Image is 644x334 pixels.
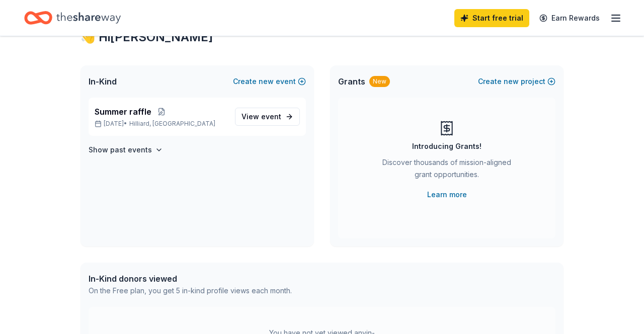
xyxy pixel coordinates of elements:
div: New [369,76,390,87]
a: Start free trial [454,9,529,27]
button: Createnewproject [478,75,555,88]
a: Earn Rewards [533,9,606,27]
span: new [504,75,519,88]
span: new [259,75,274,88]
button: Createnewevent [233,75,306,88]
div: Discover thousands of mission-aligned grant opportunities. [378,156,515,185]
a: View event [235,108,300,126]
span: event [261,112,281,121]
span: Hilliard, [GEOGRAPHIC_DATA] [129,120,215,128]
a: Home [24,6,121,30]
div: Introducing Grants! [412,140,481,152]
span: Grants [338,75,365,88]
h4: Show past events [89,144,152,156]
div: In-Kind donors viewed [89,273,292,285]
span: View [242,111,281,123]
a: Learn more [427,189,467,201]
button: Show past events [89,144,163,156]
span: In-Kind [89,75,117,88]
span: Summer raffle [95,106,151,118]
div: 👋 Hi [PERSON_NAME] [80,29,563,45]
div: On the Free plan, you get 5 in-kind profile views each month. [89,285,292,297]
p: [DATE] • [95,120,227,128]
